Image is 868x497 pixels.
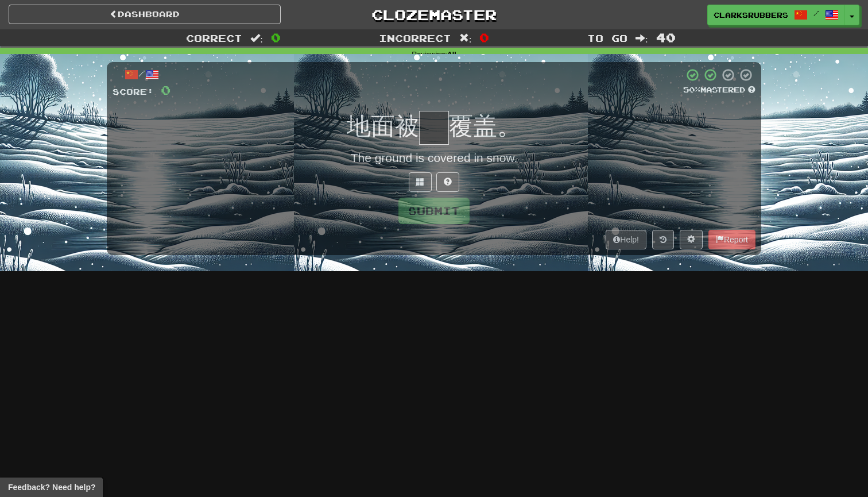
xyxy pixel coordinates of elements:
span: 0 [271,30,281,44]
button: Round history (alt+y) [652,230,674,249]
button: Help! [606,230,646,249]
span: 0 [161,83,170,97]
a: Dashboard [9,5,281,24]
span: Incorrect [379,32,451,44]
span: : [250,33,263,43]
span: 0 [479,30,489,44]
div: / [113,68,170,82]
button: Single letter hint - you only get 1 per sentence and score half the points! alt+h [436,172,459,192]
span: 覆盖。 [449,113,521,140]
strong: All [447,51,456,59]
span: clarksrubbers [714,10,788,20]
button: Switch sentence to multiple choice alt+p [409,172,432,192]
button: Report [708,230,755,249]
span: 50 % [683,85,700,94]
span: To go [587,32,627,44]
a: Clozemaster [298,5,570,25]
span: Score: [113,87,154,97]
span: 地面被 [347,113,419,140]
a: clarksrubbers / [707,5,845,25]
span: Correct [186,32,242,44]
span: Open feedback widget [8,481,95,493]
span: / [813,9,819,17]
div: Mastered [683,85,755,95]
button: Submit [398,198,470,224]
div: The ground is covered in snow. [113,149,755,167]
span: : [459,33,472,43]
span: : [635,33,648,43]
span: 40 [656,30,676,44]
